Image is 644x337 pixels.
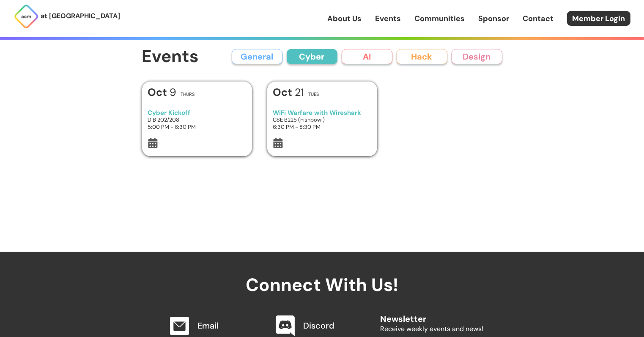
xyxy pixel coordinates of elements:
[148,87,176,98] h1: 9
[14,4,120,29] a: at [GEOGRAPHIC_DATA]
[478,13,509,24] a: Sponsor
[148,109,246,117] h3: Cyber Kickoff
[181,92,195,97] h2: Thurs
[148,85,170,99] b: Oct
[14,4,39,29] img: ACM Logo
[381,306,484,323] h2: Newsletter
[523,13,554,24] a: Contact
[170,317,189,335] img: Email
[276,315,295,337] img: Discord
[41,11,120,22] p: at [GEOGRAPHIC_DATA]
[232,49,282,64] button: General
[273,109,371,117] h3: WiFi Warfare with Wireshark
[567,11,630,26] a: Member Login
[414,13,465,24] a: Communities
[381,323,484,334] p: Receive weekly events and news!
[273,87,304,98] h1: 21
[303,320,334,331] a: Discord
[452,49,502,64] button: Design
[273,85,295,99] b: Oct
[287,49,337,64] button: Cyber
[197,320,219,331] a: Email
[273,123,371,130] h3: 6:30 PM - 8:30 PM
[342,49,392,64] button: AI
[142,47,199,66] h1: Events
[327,13,362,24] a: About Us
[148,116,246,123] h3: DIB 202/208
[397,49,447,64] button: Hack
[161,252,484,295] h2: Connect With Us!
[375,13,401,24] a: Events
[308,92,319,97] h2: Tues
[148,123,246,130] h3: 5:00 PM - 6:30 PM
[273,116,371,123] h3: CSE B225 (Fishbowl)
